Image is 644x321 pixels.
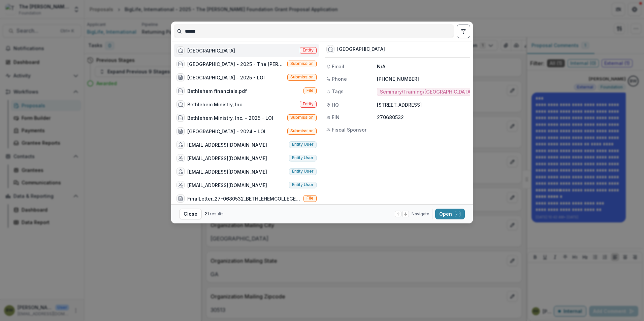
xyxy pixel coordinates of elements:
[332,75,347,82] span: Phone
[332,88,344,95] span: Tags
[377,114,469,121] p: 270680532
[187,87,247,95] div: Bethlehem financials.pdf
[337,46,385,52] div: [GEOGRAPHIC_DATA]
[290,129,314,133] span: Submission
[187,47,235,54] div: [GEOGRAPHIC_DATA]
[307,196,314,201] span: File
[332,101,339,108] span: HQ
[332,63,344,70] span: Email
[290,61,314,66] span: Submission
[457,25,470,38] button: toggle filters
[292,182,314,187] span: Entity user
[187,182,267,189] div: [EMAIL_ADDRESS][DOMAIN_NAME]
[292,169,314,174] span: Entity user
[290,115,314,120] span: Submission
[292,155,314,160] span: Entity user
[377,63,469,70] p: N/A
[412,211,429,217] span: Navigate
[303,48,314,52] span: Entity
[187,128,265,135] div: [GEOGRAPHIC_DATA] - 2024 - LOI
[210,211,224,216] span: results
[187,61,285,68] div: [GEOGRAPHIC_DATA] - 2025 - The [PERSON_NAME] Foundation Grant Proposal Application
[332,126,366,133] span: Fiscal Sponsor
[179,209,202,219] button: Close
[377,75,469,82] p: [PHONE_NUMBER]
[187,101,244,108] div: Bethlehem Ministry, Inc.
[303,102,314,106] span: Entity
[204,211,209,216] span: 21
[290,75,314,79] span: Submission
[187,168,267,175] div: [EMAIL_ADDRESS][DOMAIN_NAME]
[187,74,265,81] div: [GEOGRAPHIC_DATA] - 2025 - LOI
[187,114,273,121] div: Bethlehem Ministry, Inc. - 2025 - LOI
[187,155,267,162] div: [EMAIL_ADDRESS][DOMAIN_NAME]
[187,141,267,148] div: [EMAIL_ADDRESS][DOMAIN_NAME]
[332,114,340,121] span: EIN
[292,142,314,147] span: Entity user
[187,195,301,202] div: FinalLetter_27-0680532_BETHLEHEMCOLLEGEANDSEMINARY_10142009_01.tif
[307,88,314,93] span: File
[377,101,469,108] p: [STREET_ADDRESS]
[435,209,465,219] button: Open
[380,89,472,95] span: Seminary/Training/[GEOGRAPHIC_DATA]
